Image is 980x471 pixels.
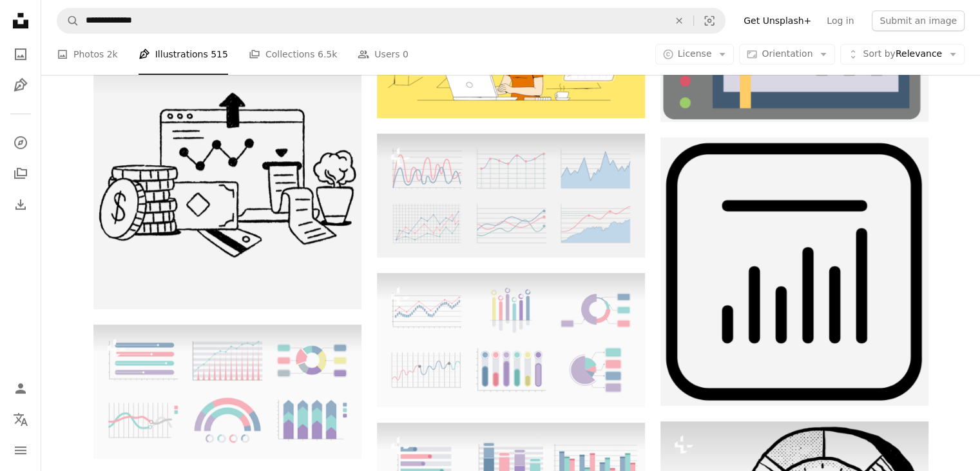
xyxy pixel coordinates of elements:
[8,406,34,432] button: Language
[403,47,408,61] span: 0
[8,161,34,186] a: Collections
[660,265,928,277] a: A black and white icon of a sound board
[57,8,725,34] form: Find visuals sitewide
[739,44,835,65] button: Orientation
[249,34,337,75] a: Collections 6.5k
[678,48,712,59] span: License
[840,44,965,65] button: Sort byRelevance
[93,386,361,397] a: A bunch of different types of graphs on a white background
[872,10,965,31] button: Submit an image
[377,334,645,345] a: A bunch of different types of graphs on a white background
[819,10,861,31] a: Log in
[107,47,118,61] span: 2k
[655,44,735,65] button: License
[358,34,408,75] a: Users 0
[318,47,337,61] span: 6.5k
[93,169,361,181] a: Financial growth and transactions are visualized here.
[8,41,34,67] a: Photos
[863,48,895,59] span: Sort by
[8,437,34,463] button: Menu
[377,134,645,257] img: A bunch of graphs that are on a wall
[93,41,361,309] img: Financial growth and transactions are visualized here.
[660,137,928,406] img: A black and white icon of a sound board
[8,376,34,401] a: Log in / Sign up
[377,189,645,201] a: A bunch of graphs that are on a wall
[8,130,34,155] a: Explore
[8,192,34,217] a: Download History
[863,48,942,61] span: Relevance
[93,325,361,459] img: A bunch of different types of graphs on a white background
[57,8,79,33] button: Search Unsplash
[762,48,812,59] span: Orientation
[377,273,645,407] img: A bunch of different types of graphs on a white background
[694,8,725,33] button: Visual search
[57,34,118,75] a: Photos 2k
[8,8,34,36] a: Home — Unsplash
[8,72,34,98] a: Illustrations
[736,10,819,31] a: Get Unsplash+
[665,8,693,33] button: Clear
